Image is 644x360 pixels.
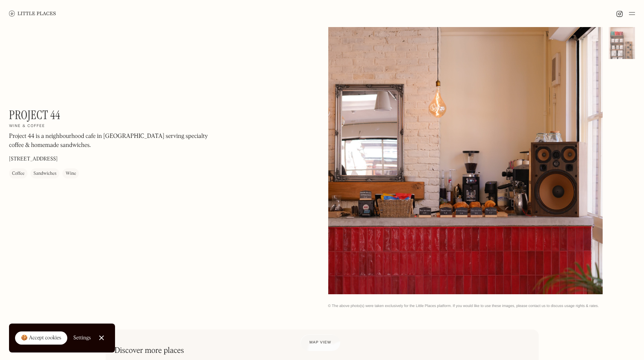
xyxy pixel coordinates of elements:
a: 🍪 Accept cookies [15,331,67,345]
div: © The above photo(s) were taken exclusively for the Little Places platform. If you would like to ... [328,304,635,309]
a: Map view [300,334,340,351]
p: [STREET_ADDRESS] [9,156,58,163]
div: 🍪 Accept cookies [21,334,61,342]
div: Sandwiches [33,170,56,178]
p: Project 44 is a neighbourhood cafe in [GEOGRAPHIC_DATA] serving specialty coffee & homemade sandw... [9,132,212,150]
h2: Wine & coffee [9,124,45,129]
div: Coffee [12,170,24,178]
div: Settings [73,335,91,340]
span: Map view [309,340,331,345]
h2: Discover more places [115,346,184,355]
a: Close Cookie Popup [94,330,109,345]
div: Wine [65,170,76,178]
h1: Project 44 [9,108,60,122]
a: Settings [73,330,91,346]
